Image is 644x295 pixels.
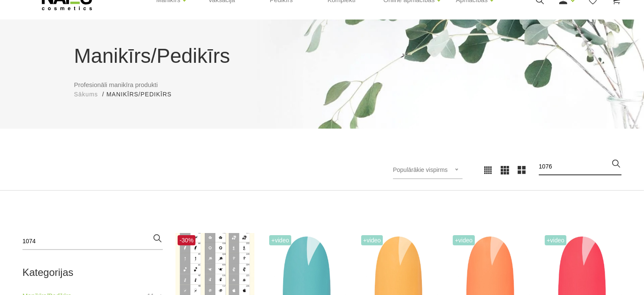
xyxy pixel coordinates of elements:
span: +Video [269,235,291,245]
h1: Manikīrs/Pedikīrs [74,41,570,71]
a: Sākums [74,90,98,99]
div: Profesionāli manikīra produkti [68,41,577,99]
input: Meklēt produktus ... [22,233,163,250]
h2: Kategorijas [22,267,163,278]
span: Sākums [74,91,98,98]
span: +Video [453,235,475,245]
span: +Video [545,235,567,245]
li: Manikīrs/Pedikīrs [106,90,180,99]
input: Meklēt produktus ... [539,158,622,175]
span: -30% [178,235,196,245]
span: Populārākie vispirms [393,166,448,173]
span: +Video [361,235,383,245]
